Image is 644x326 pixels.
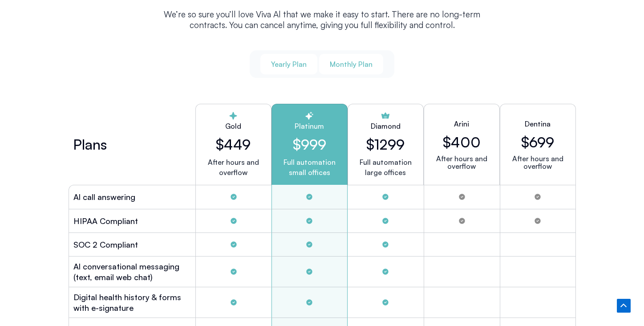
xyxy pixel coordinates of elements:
h2: Gold [203,121,264,131]
h2: Al call answering [73,192,135,202]
span: Yearly Plan [271,59,307,69]
p: Full automation large offices [360,157,412,178]
p: Full automation small offices [279,157,340,178]
h2: Dentina [525,118,551,129]
h2: HIPAA Compliant [73,216,138,226]
h2: $1299 [366,136,405,153]
h2: Digital health history & forms with e-signature [73,292,191,313]
p: After hours and overflow [507,155,568,170]
h2: Plans [73,139,107,150]
h2: $449 [203,136,264,153]
h2: Al conversational messaging (text, email web chat) [73,261,191,282]
h2: $699 [521,134,554,151]
span: Monthly Plan [330,59,373,69]
h2: Platinum [279,121,340,131]
p: After hours and overflow [203,157,264,178]
h2: SOC 2 Compliant [73,239,138,250]
h2: Arini [454,118,469,129]
h2: Diamond [371,121,401,131]
p: We’re so sure you’ll love Viva Al that we make it easy to start. There are no long-term contracts... [153,9,491,30]
p: After hours and overflow [431,155,492,170]
h2: $400 [443,134,481,151]
h2: $999 [279,136,340,153]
